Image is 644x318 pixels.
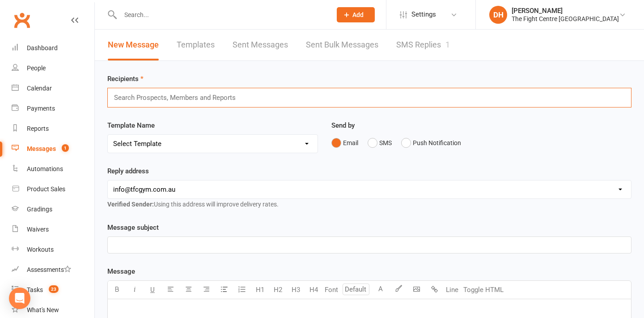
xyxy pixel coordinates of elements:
span: 1 [62,144,69,152]
button: A [372,281,390,299]
a: Messages 1 [12,139,94,159]
input: Default [343,284,369,295]
div: Assessments [27,266,71,273]
a: Gradings [12,199,94,219]
a: New Message [108,30,159,60]
span: Using this address will improve delivery rates. [107,201,279,208]
label: Send by [331,120,355,131]
a: Waivers [12,219,94,240]
div: 1 [445,40,450,49]
a: Tasks 23 [12,280,94,300]
button: H4 [305,281,322,299]
label: Message subject [107,222,159,233]
a: SMS Replies1 [396,30,450,60]
button: Push Notification [401,134,461,151]
div: DH [489,6,507,24]
a: Payments [12,99,94,119]
div: Tasks [27,286,43,293]
div: Gradings [27,206,52,213]
button: Email [331,134,358,151]
div: People [27,64,46,72]
div: Product Sales [27,185,65,193]
div: [PERSON_NAME] [512,7,619,15]
span: U [150,286,155,294]
button: SMS [368,134,392,151]
div: Reports [27,125,49,132]
div: Workouts [27,246,54,253]
a: Templates [177,30,215,60]
a: Workouts [12,240,94,260]
div: The Fight Centre [GEOGRAPHIC_DATA] [512,15,619,23]
button: H3 [287,281,305,299]
a: Sent Messages [233,30,288,60]
span: Settings [411,4,436,25]
button: Font [322,281,340,299]
label: Recipients [107,73,144,84]
div: Messages [27,145,56,152]
button: U [144,281,161,299]
div: Automations [27,165,63,172]
div: Calendar [27,85,52,92]
input: Search Prospects, Members and Reports [113,92,244,103]
a: Product Sales [12,179,94,199]
input: Search... [118,9,325,21]
button: Toggle HTML [461,281,506,299]
span: Add [352,11,364,18]
div: Waivers [27,226,49,233]
div: Payments [27,105,55,112]
button: H2 [269,281,287,299]
label: Message [107,266,135,277]
div: Dashboard [27,44,58,52]
div: Open Intercom Messenger [9,288,30,309]
label: Reply address [107,166,149,176]
button: Line [443,281,461,299]
a: Sent Bulk Messages [306,30,378,60]
a: People [12,58,94,78]
div: What's New [27,306,59,314]
button: Add [337,7,375,22]
a: Automations [12,159,94,179]
a: Reports [12,119,94,139]
a: Calendar [12,78,94,99]
button: H1 [251,281,269,299]
a: Clubworx [11,9,33,31]
a: Assessments [12,260,94,280]
a: Dashboard [12,38,94,58]
strong: Verified Sender: [107,201,154,208]
label: Template Name [107,120,155,131]
span: 23 [49,285,59,293]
